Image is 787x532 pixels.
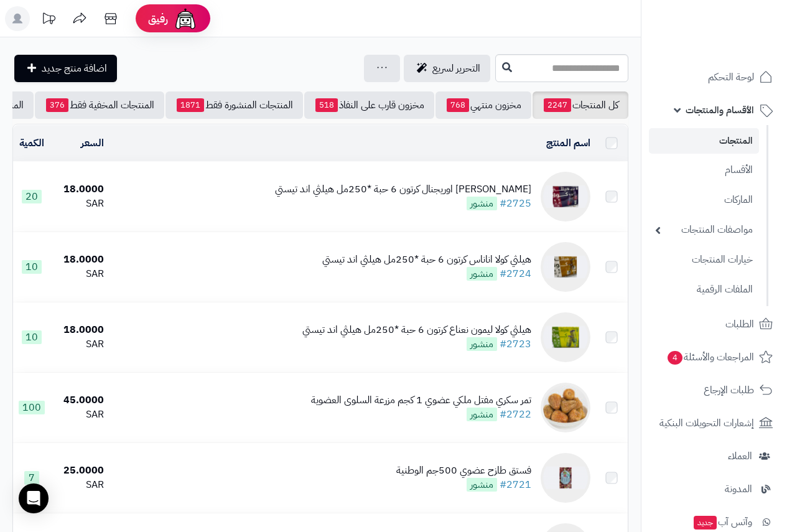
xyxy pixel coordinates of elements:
[544,98,571,112] span: 2247
[668,351,682,365] span: 4
[649,408,780,438] a: إشعارات التحويلات البنكية
[55,267,104,281] div: SAR
[704,381,754,399] span: طلبات الإرجاع
[541,453,590,503] img: فستق طازح عضوي 500جم الوطنية
[541,312,590,362] img: هيلثي كولا ليمون نعناع كرتون 6 حبة *250مل هيلثي اند تيستي
[649,246,759,273] a: خيارات المنتجات
[649,128,759,154] a: المنتجات
[659,414,754,432] span: إشعارات التحويلات البنكية
[435,91,531,119] a: مخزون منتهي768
[500,266,531,281] a: #2724
[19,136,44,151] a: الكمية
[165,91,303,119] a: المنتجات المنشورة فقط1871
[708,68,754,86] span: لوحة التحكم
[541,242,590,292] img: هيلثي كولا اناناس كرتون 6 حبة *250مل هيلثي اند تيستي
[432,61,480,76] span: التحرير لسريع
[725,480,752,498] span: المدونة
[649,441,780,471] a: العملاء
[55,408,104,422] div: SAR
[19,483,49,513] div: Open Intercom Messenger
[541,172,590,222] img: هيلثي كولا اوريجنال كرتون 6 حبة *250مل هيلثي اند تيستي
[702,34,775,60] img: logo-2.png
[500,477,531,492] a: #2721
[55,337,104,352] div: SAR
[302,323,531,337] div: هيلثي كولا ليمون نعناع كرتون 6 حبة *250مل هيلثي اند تيستي
[649,217,759,243] a: مواصفات المنتجات
[311,393,531,408] div: تمر سكري مفتل ملكي عضوي 1 كجم مزرعة السلوى العضوية
[396,464,531,478] div: فستق طازح عضوي 500جم الوطنية
[649,342,780,372] a: المراجعات والأسئلة4
[275,182,531,197] div: [PERSON_NAME] اوريجنال كرتون 6 حبة *250مل هيلثي اند تيستي
[22,330,42,344] span: 10
[541,383,590,432] img: تمر سكري مفتل ملكي عضوي 1 كجم مزرعة السلوى العضوية
[467,478,497,492] span: منشور
[22,190,42,203] span: 20
[467,408,497,421] span: منشور
[404,55,490,82] a: التحرير لسريع
[694,516,717,530] span: جديد
[177,98,204,112] span: 1871
[467,267,497,281] span: منشور
[467,337,497,351] span: منشور
[33,6,64,34] a: تحديثات المنصة
[649,276,759,303] a: الملفات الرقمية
[81,136,104,151] a: السعر
[55,393,104,408] div: 45.0000
[24,471,39,485] span: 7
[35,91,164,119] a: المنتجات المخفية فقط376
[55,182,104,197] div: 18.0000
[546,136,590,151] a: اسم المنتج
[173,6,198,31] img: ai-face.png
[649,474,780,504] a: المدونة
[55,464,104,478] div: 25.0000
[692,513,752,531] span: وآتس آب
[42,61,107,76] span: اضافة منتج جديد
[148,11,168,26] span: رفيق
[55,478,104,492] div: SAR
[649,309,780,339] a: الطلبات
[467,197,497,210] span: منشور
[322,253,531,267] div: هيلثي كولا اناناس كرتون 6 حبة *250مل هيلثي اند تيستي
[315,98,338,112] span: 518
[14,55,117,82] a: اضافة منتج جديد
[728,447,752,465] span: العملاء
[686,101,754,119] span: الأقسام والمنتجات
[649,157,759,184] a: الأقسام
[19,401,45,414] span: 100
[55,323,104,337] div: 18.0000
[666,348,754,366] span: المراجعات والأسئلة
[500,407,531,422] a: #2722
[649,187,759,213] a: الماركات
[447,98,469,112] span: 768
[22,260,42,274] span: 10
[533,91,628,119] a: كل المنتجات2247
[725,315,754,333] span: الطلبات
[500,337,531,352] a: #2723
[46,98,68,112] span: 376
[500,196,531,211] a: #2725
[55,253,104,267] div: 18.0000
[649,62,780,92] a: لوحة التحكم
[55,197,104,211] div: SAR
[649,375,780,405] a: طلبات الإرجاع
[304,91,434,119] a: مخزون قارب على النفاذ518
